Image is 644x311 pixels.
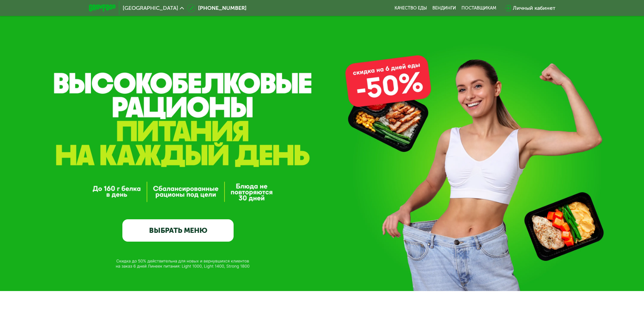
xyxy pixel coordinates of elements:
[395,5,427,11] a: Качество еды
[123,5,178,11] span: [GEOGRAPHIC_DATA]
[513,4,555,12] div: Личный кабинет
[187,4,246,12] a: [PHONE_NUMBER]
[461,5,496,11] div: поставщикам
[432,5,456,11] a: Вендинги
[122,219,234,242] a: ВЫБРАТЬ МЕНЮ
